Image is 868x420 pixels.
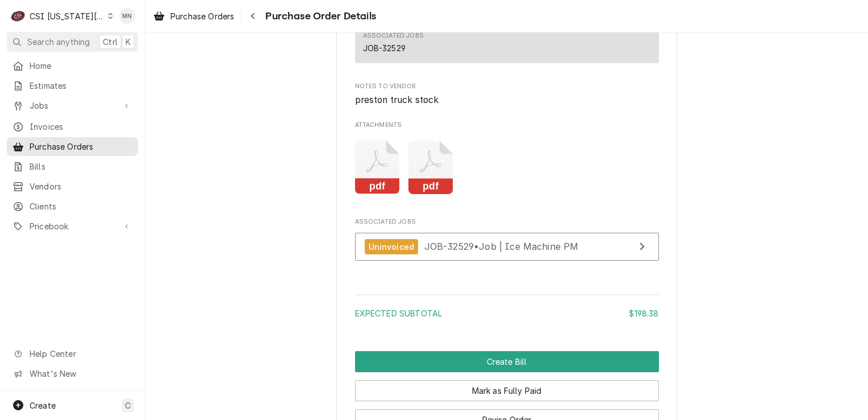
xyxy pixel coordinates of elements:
[30,160,132,172] span: Bills
[7,117,138,136] a: Invoices
[262,9,376,24] span: Purchase Order Details
[30,180,132,192] span: Vendors
[125,400,131,411] span: C
[355,141,400,195] button: pdf
[363,42,406,54] div: JOB-32529
[355,131,659,203] span: Attachments
[244,7,262,25] button: Navigate back
[355,94,439,105] span: preston truck stock
[355,82,659,106] div: Notes to Vendor
[355,217,659,266] div: Associated Jobs
[355,290,659,327] div: Amount Summary
[30,348,131,360] span: Help Center
[30,141,132,153] span: Purchase Orders
[30,10,105,22] div: CSI [US_STATE][GEOGRAPHIC_DATA].
[7,177,138,196] a: Vendors
[30,200,132,212] span: Clients
[7,344,138,363] a: Go to Help Center
[119,8,135,24] div: MN
[365,239,419,254] div: Uninvoiced
[355,351,659,372] button: Create Bill
[30,100,115,112] span: Jobs
[7,56,138,75] a: Home
[7,197,138,216] a: Clients
[7,217,138,236] a: Go to Pricebook
[355,121,659,203] div: Attachments
[7,76,138,95] a: Estimates
[27,36,90,48] span: Search anything
[355,217,659,227] span: Associated Jobs
[355,93,659,107] span: Notes to Vendor
[149,7,239,26] a: Purchase Orders
[170,10,234,22] span: Purchase Orders
[30,60,132,72] span: Home
[355,121,659,130] span: Attachments
[119,8,135,24] div: Melissa Nehls's Avatar
[355,308,443,318] span: Expected Subtotal
[355,307,659,319] div: Subtotal
[408,141,453,195] button: pdf
[355,233,659,261] a: View Job
[629,307,658,319] div: $198.38
[7,364,138,383] a: Go to What's New
[10,8,26,24] div: CSI Kansas City.'s Avatar
[30,220,115,232] span: Pricebook
[30,401,56,410] span: Create
[7,157,138,176] a: Bills
[7,96,138,115] a: Go to Jobs
[355,380,659,401] button: Mark as Fully Paid
[103,36,118,48] span: Ctrl
[30,368,131,380] span: What's New
[355,351,659,372] div: Button Group Row
[30,80,132,92] span: Estimates
[424,241,579,252] span: JOB-32529 • Job | Ice Machine PM
[30,121,132,133] span: Invoices
[126,36,131,48] span: K
[363,31,424,40] div: Associated Jobs
[7,137,138,156] a: Purchase Orders
[355,82,659,91] span: Notes to Vendor
[355,372,659,401] div: Button Group Row
[7,32,138,52] button: Search anythingCtrlK
[10,8,26,24] div: C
